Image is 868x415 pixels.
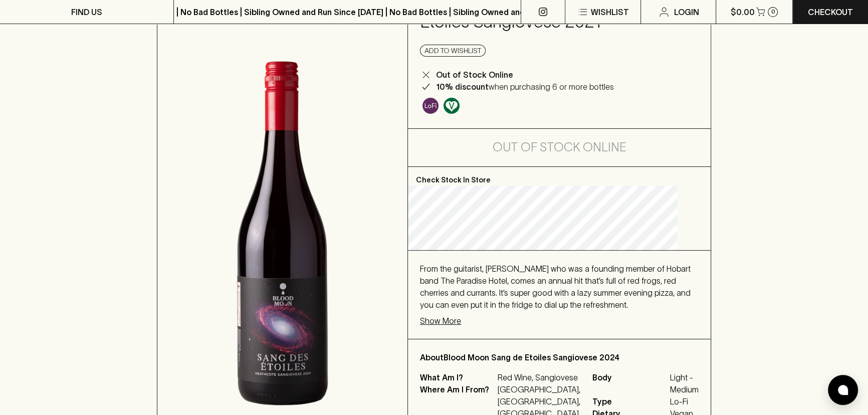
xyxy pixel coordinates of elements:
[591,6,629,18] p: Wishlist
[670,371,699,395] span: Light - Medium
[730,6,754,18] p: $0.00
[670,395,699,407] span: Lo-Fi
[493,139,626,155] h5: Out of Stock Online
[420,264,691,309] span: From the guitarist, [PERSON_NAME] who was a founding member of Hobart band The Paradise Hotel, co...
[838,385,848,395] img: bubble-icon
[771,9,775,15] p: 0
[592,395,668,407] span: Type
[592,371,668,395] span: Body
[420,371,495,383] p: What Am I?
[436,69,513,81] p: Out of Stock Online
[436,81,614,93] p: when purchasing 6 or more bottles
[71,6,102,18] p: FIND US
[420,45,486,57] button: Add to wishlist
[436,82,489,91] b: 10% discount
[498,371,580,383] p: Red Wine, Sangiovese
[444,98,460,114] img: Vegan
[420,351,699,363] p: About Blood Moon Sang de Etoiles Sangiovese 2024
[441,95,462,116] a: Made without the use of any animal products.
[420,95,441,116] a: Some may call it natural, others minimum intervention, either way, it’s hands off & maybe even a ...
[808,6,853,18] p: Checkout
[420,315,461,327] p: Show More
[422,98,439,114] img: Lo-Fi
[674,6,699,18] p: Login
[408,167,711,186] p: Check Stock In Store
